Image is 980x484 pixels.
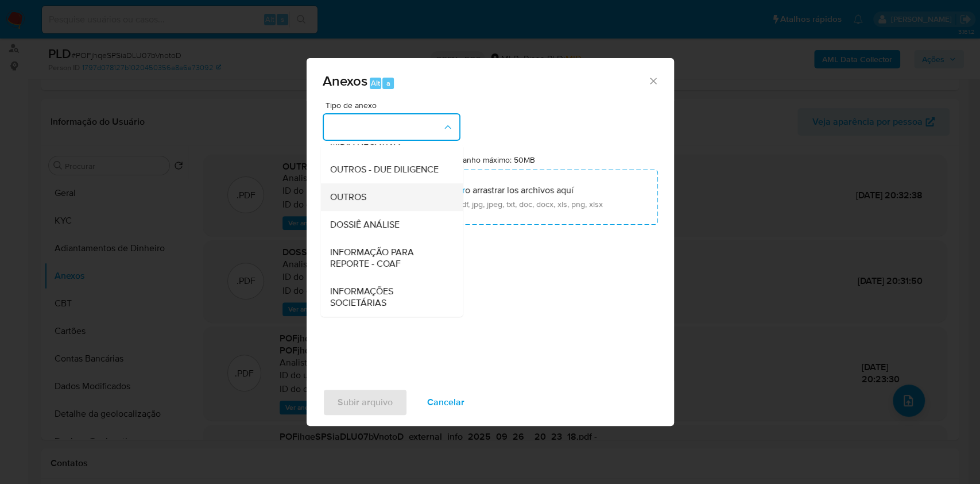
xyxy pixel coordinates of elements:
button: Cerrar [648,75,658,86]
span: Cancelar [427,390,464,415]
span: INFORMAÇÕES SOCIETÁRIAS [330,286,447,309]
span: Tipo de anexo [326,101,463,109]
span: MIDIA NEGATIVA [330,136,400,148]
span: OUTROS [330,191,366,203]
span: Anexos [323,71,367,91]
span: Alt [371,78,380,89]
span: a [386,78,390,89]
button: Cancelar [412,389,479,416]
span: INFORMAÇÃO PARA REPORTE - COAF [330,247,447,270]
span: OUTROS - DUE DILIGENCE [330,164,438,175]
label: Tamanho máximo: 50MB [448,155,535,165]
span: DOSSIÊ ANÁLISE [330,219,399,231]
